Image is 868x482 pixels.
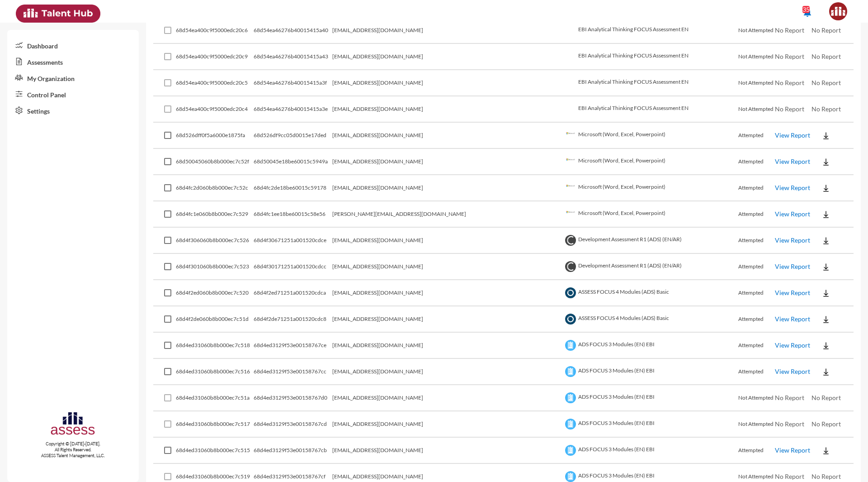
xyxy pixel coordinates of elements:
td: Microsoft (Word, Excel, Powerpoint) [563,149,738,175]
td: EBI Analytical Thinking FOCUS Assessment EN [563,18,738,44]
span: No Report [775,394,804,401]
td: 68d4ed31060b8b000ec7c516 [176,359,254,385]
td: 68d4f30171251a001520cdcc [254,254,332,280]
td: Not Attempted [738,411,775,438]
a: View Report [775,446,810,454]
td: [EMAIL_ADDRESS][DOMAIN_NAME] [332,70,563,96]
td: 68d4f2de71251a001520cdc8 [254,306,332,333]
td: 68d54ea46276b40015415a3f [254,70,332,96]
td: 68d54ea400c9f5000edc20c6 [176,18,254,44]
td: 68d4ed31060b8b000ec7c517 [176,411,254,438]
td: Microsoft (Word, Excel, Powerpoint) [563,175,738,201]
td: [EMAIL_ADDRESS][DOMAIN_NAME] [332,411,563,438]
img: assesscompany-logo.png [50,410,96,439]
a: Settings [7,102,139,119]
td: Not Attempted [738,18,775,44]
a: My Organization [7,70,139,86]
td: Not Attempted [738,385,775,411]
td: 68d4ed31060b8b000ec7c515 [176,438,254,464]
td: Not Attempted [738,96,775,123]
td: Attempted [738,175,775,201]
td: 68d4f2de060b8b000ec7c51d [176,306,254,333]
span: No Report [811,79,841,86]
p: Copyright © [DATE]-[DATE]. All Rights Reserved. ASSESS Talent Management, LLC. [7,441,139,458]
td: Attempted [738,149,775,175]
td: 68d4f2ed71251a001520cdca [254,280,332,306]
td: 68d4f301060b8b000ec7c523 [176,254,254,280]
td: [EMAIL_ADDRESS][DOMAIN_NAME] [332,333,563,359]
td: 68d4ed3129f53e00158767d0 [254,385,332,411]
td: ASSESS FOCUS 4 Modules (ADS) Basic [563,306,738,333]
td: 68d4ed3129f53e00158767cc [254,359,332,385]
td: 68d50045e18be60015c5949a [254,149,332,175]
a: View Report [775,367,810,375]
td: Attempted [738,201,775,228]
td: Microsoft (Word, Excel, Powerpoint) [563,201,738,228]
td: Development Assessment R1 (ADS) (EN/AR) [563,228,738,254]
td: 68d54ea46276b40015415a43 [254,44,332,70]
a: View Report [775,289,810,296]
td: [EMAIL_ADDRESS][DOMAIN_NAME] [332,228,563,254]
td: Attempted [738,123,775,149]
a: View Report [775,341,810,349]
span: No Report [811,26,841,34]
td: 68d4fc1e060b8b000ec7c529 [176,201,254,228]
td: 68d4fc2de18be60015c59178 [254,175,332,201]
td: ADS FOCUS 3 Modules (EN) EBI [563,438,738,464]
td: [EMAIL_ADDRESS][DOMAIN_NAME] [332,175,563,201]
span: No Report [811,420,841,428]
td: ADS FOCUS 3 Modules (EN) EBI [563,333,738,359]
td: Development Assessment R1 (ADS) (EN/AR) [563,254,738,280]
a: Assessments [7,53,139,70]
td: 68d54ea46276b40015415a3e [254,96,332,123]
a: View Report [775,315,810,323]
td: EBI Analytical Thinking FOCUS Assessment EN [563,44,738,70]
td: 68d54ea400c9f5000edc20c4 [176,96,254,123]
div: 35 [802,6,810,13]
span: No Report [811,105,841,113]
td: 68d4fc1ee18be60015c58e56 [254,201,332,228]
span: No Report [811,472,841,480]
td: [EMAIL_ADDRESS][DOMAIN_NAME] [332,96,563,123]
td: ADS FOCUS 3 Modules (EN) EBI [563,385,738,411]
td: Attempted [738,228,775,254]
td: 68d4f30671251a001520cdce [254,228,332,254]
td: [EMAIL_ADDRESS][DOMAIN_NAME] [332,254,563,280]
a: View Report [775,157,810,165]
td: 68d526dff0f5a6000e1875fa [176,123,254,149]
span: No Report [775,420,804,428]
td: ASSESS FOCUS 4 Modules (ADS) Basic [563,280,738,306]
td: 68d4f306060b8b000ec7c526 [176,228,254,254]
a: View Report [775,131,810,139]
span: No Report [775,79,804,86]
td: 68d50045060b8b000ec7c52f [176,149,254,175]
td: Microsoft (Word, Excel, Powerpoint) [563,123,738,149]
span: No Report [775,105,804,113]
td: 68d4fc2d060b8b000ec7c52c [176,175,254,201]
td: Attempted [738,438,775,464]
td: [EMAIL_ADDRESS][DOMAIN_NAME] [332,306,563,333]
td: Attempted [738,254,775,280]
td: 68d54ea400c9f5000edc20c9 [176,44,254,70]
span: No Report [775,472,804,480]
td: [EMAIL_ADDRESS][DOMAIN_NAME] [332,123,563,149]
td: [EMAIL_ADDRESS][DOMAIN_NAME] [332,438,563,464]
td: [EMAIL_ADDRESS][DOMAIN_NAME] [332,359,563,385]
td: 68d54ea400c9f5000edc20c5 [176,70,254,96]
td: Not Attempted [738,70,775,96]
td: EBI Analytical Thinking FOCUS Assessment EN [563,70,738,96]
span: No Report [775,52,804,60]
td: [EMAIL_ADDRESS][DOMAIN_NAME] [332,385,563,411]
span: No Report [811,52,841,60]
a: View Report [775,236,810,244]
td: [EMAIL_ADDRESS][DOMAIN_NAME] [332,280,563,306]
td: [EMAIL_ADDRESS][DOMAIN_NAME] [332,149,563,175]
td: 68d4ed31060b8b000ec7c518 [176,333,254,359]
td: 68d526df9cc05d0015e17ded [254,123,332,149]
a: View Report [775,210,810,218]
td: Attempted [738,280,775,306]
td: EBI Analytical Thinking FOCUS Assessment EN [563,96,738,123]
a: Control Panel [7,86,139,102]
span: No Report [775,26,804,34]
td: 68d4ed3129f53e00158767cd [254,411,332,438]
